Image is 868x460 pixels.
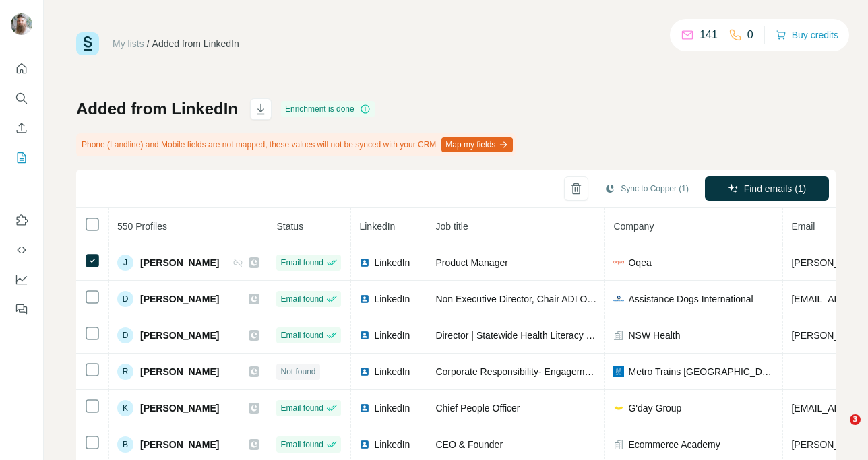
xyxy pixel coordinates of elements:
span: LinkedIn [359,221,395,232]
img: LinkedIn logo [359,403,370,414]
span: Oqea [628,256,651,269]
p: 141 [700,27,718,43]
span: [PERSON_NAME] [140,329,219,342]
button: Enrich CSV [11,116,32,140]
span: 3 [850,414,861,425]
img: LinkedIn logo [359,294,370,304]
img: LinkedIn logo [359,366,370,377]
button: Quick start [11,57,32,81]
span: Assistance Dogs International [628,292,753,306]
img: Avatar [11,13,32,35]
img: company-logo [613,366,624,377]
div: B [117,436,133,453]
span: Corporate Responsibility- Engagement Lead [435,366,621,377]
h1: Added from LinkedIn [76,98,238,120]
span: [PERSON_NAME] [140,401,219,415]
div: J [117,255,133,271]
span: LinkedIn [374,256,410,269]
span: Non Executive Director, Chair ADI Oceania and [GEOGRAPHIC_DATA], Governance Committee [435,294,839,304]
span: 550 Profiles [117,221,167,232]
p: 0 [747,27,753,43]
div: R [117,364,133,380]
button: Sync to Copper (1) [595,178,698,199]
img: company-logo [613,257,624,268]
span: [PERSON_NAME] [140,365,219,379]
button: Map my fields [441,137,513,152]
button: Use Surfe API [11,238,32,262]
button: Feedback [11,297,32,321]
span: LinkedIn [374,365,410,379]
span: Email found [280,293,323,305]
span: LinkedIn [374,438,410,451]
span: NSW Health [628,329,680,342]
button: My lists [11,145,32,170]
button: Find emails (1) [705,176,829,201]
button: Use Surfe on LinkedIn [11,208,32,232]
span: Email [791,221,815,232]
span: Find emails (1) [744,182,807,195]
div: Phone (Landline) and Mobile fields are not mapped, these values will not be synced with your CRM [76,133,516,156]
div: K [117,400,133,416]
button: Buy credits [776,26,838,44]
span: G'day Group [628,401,681,415]
span: LinkedIn [374,401,410,415]
img: company-logo [613,294,624,304]
span: Director | Statewide Health Literacy Hub | NSW Health [435,330,662,341]
span: Ecommerce Academy [628,438,720,451]
div: Added from LinkedIn [152,37,239,51]
span: [PERSON_NAME] [140,438,219,451]
button: Search [11,86,32,110]
span: [PERSON_NAME] [140,256,219,269]
span: CEO & Founder [435,439,503,450]
iframe: Intercom live chat [822,414,855,447]
span: Email found [280,438,323,451]
span: Status [276,221,303,232]
span: LinkedIn [374,329,410,342]
img: LinkedIn logo [359,257,370,268]
img: LinkedIn logo [359,439,370,450]
span: Email found [280,257,323,269]
img: company-logo [613,403,624,414]
span: Product Manager [435,257,507,268]
span: Job title [435,221,468,232]
span: Email found [280,402,323,414]
div: Enrichment is done [281,101,375,117]
span: Metro Trains [GEOGRAPHIC_DATA] [628,365,774,379]
div: D [117,327,133,343]
span: LinkedIn [374,292,410,306]
button: Dashboard [11,267,32,292]
li: / [147,37,150,51]
span: Not found [280,366,315,378]
div: D [117,291,133,307]
img: Surfe Logo [76,32,99,55]
a: My lists [113,38,144,49]
span: Chief People Officer [435,403,520,414]
span: Email found [280,329,323,341]
span: [PERSON_NAME] [140,292,219,306]
img: LinkedIn logo [359,330,370,341]
span: Company [613,221,654,232]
